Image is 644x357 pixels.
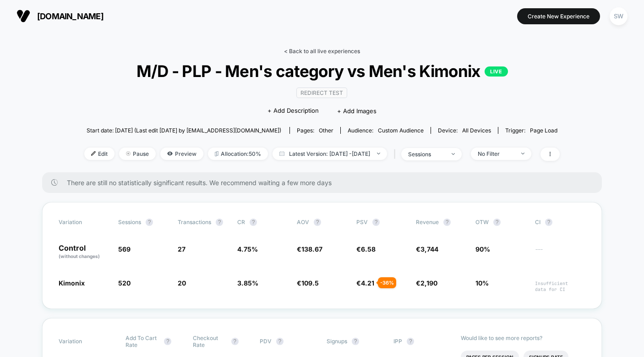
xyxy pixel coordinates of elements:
span: 2,190 [420,279,437,287]
span: [DOMAIN_NAME] [37,11,104,21]
div: No Filter [478,150,514,157]
div: Pages: [297,127,333,134]
span: 3,744 [420,245,438,253]
button: [DOMAIN_NAME] [14,9,106,23]
div: - 36 % [378,277,396,288]
span: other [319,127,333,134]
span: € [297,245,322,253]
div: sessions [408,151,445,158]
span: € [356,245,376,253]
button: SW [607,7,630,26]
img: end [126,151,131,156]
span: Kimonix [59,279,85,287]
span: 27 [178,245,186,253]
button: ? [352,338,359,345]
span: 90% [475,245,490,253]
button: ? [443,219,451,226]
span: 520 [118,279,131,287]
span: 138.67 [301,245,322,253]
span: Variation [59,335,109,348]
span: € [416,245,438,253]
button: ? [545,219,552,226]
p: Control [59,244,109,260]
span: + Add Description [267,106,319,115]
span: 4.21 [361,279,374,287]
button: ? [164,338,171,345]
span: IPP [393,338,402,345]
button: ? [372,219,380,226]
img: end [452,153,455,155]
span: 3.85 % [237,279,258,287]
span: Start date: [DATE] (Last edit [DATE] by [EMAIL_ADDRESS][DOMAIN_NAME]) [87,127,281,134]
span: + Add Images [337,107,377,115]
span: PDV [260,338,272,345]
span: 109.5 [301,279,319,287]
span: Custom Audience [378,127,424,134]
span: Signups [327,338,347,345]
button: ? [231,338,239,345]
span: € [416,279,437,287]
span: Latest Version: [DATE] - [DATE] [273,148,387,160]
img: rebalance [215,151,218,156]
img: calendar [279,151,284,156]
span: Preview [160,148,203,160]
span: Variation [59,219,109,226]
button: ? [407,338,414,345]
img: end [521,153,524,154]
img: edit [91,151,96,156]
span: AOV [297,219,309,225]
span: Redirect Test [296,88,347,98]
button: ? [314,219,321,226]
span: € [297,279,319,287]
span: Checkout Rate [193,335,227,348]
span: Pause [119,148,156,160]
span: 4.75 % [237,245,258,253]
span: 6.58 [361,245,376,253]
button: ? [493,219,501,226]
span: There are still no statistically significant results. We recommend waiting a few more days [67,179,584,187]
span: CI [535,219,585,226]
p: LIVE [485,66,508,77]
span: (without changes) [59,253,100,259]
button: ? [276,338,284,345]
img: end [377,153,380,154]
div: Trigger: [505,127,557,134]
span: OTW [475,219,526,226]
span: Transactions [178,219,211,225]
span: 10% [475,279,489,287]
span: PSV [356,219,368,225]
span: CR [237,219,245,225]
span: Device: [431,127,498,134]
span: | [392,148,401,161]
span: Insufficient data for CI [535,280,585,292]
img: Visually logo [16,9,30,23]
div: Audience: [348,127,424,134]
span: 569 [118,245,131,253]
span: M/D - PLP - Men's category vs Men's Kimonix [108,61,536,81]
span: all devices [462,127,491,134]
button: ? [146,219,153,226]
span: Revenue [416,219,439,225]
span: Allocation: 50% [208,148,268,160]
button: Create New Experience [517,8,600,24]
span: 20 [178,279,186,287]
button: ? [250,219,257,226]
p: Would like to see more reports? [461,335,586,341]
span: Add To Cart Rate [126,335,159,348]
span: Edit [84,148,115,160]
span: € [356,279,374,287]
a: < Back to all live experiences [284,48,360,55]
span: Sessions [118,219,141,225]
div: SW [610,7,628,25]
button: ? [216,219,223,226]
span: Page Load [530,127,557,134]
span: --- [535,247,585,260]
